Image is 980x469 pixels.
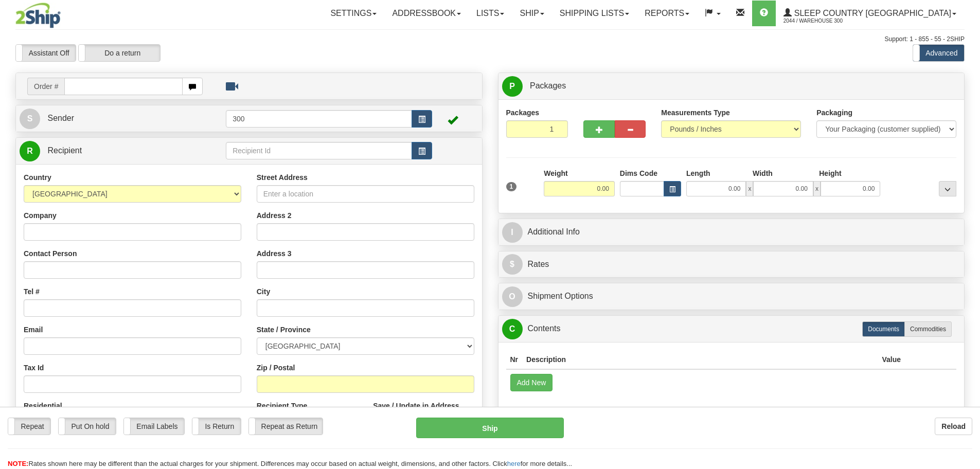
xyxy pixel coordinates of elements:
span: Sender [47,114,74,122]
label: Do a return [79,45,160,61]
label: Address 3 [257,248,292,259]
span: Sleep Country [GEOGRAPHIC_DATA] [792,9,951,17]
label: Commodities [904,321,952,337]
label: Email Labels [124,418,184,435]
label: Contact Person [24,248,77,259]
span: O [502,286,523,307]
a: Addressbook [384,1,469,26]
label: Advanced [913,45,964,61]
button: Add New [510,374,553,391]
button: Ship [416,418,564,438]
th: Nr [506,350,523,369]
a: CContents [502,318,961,339]
a: Lists [469,1,512,26]
th: Description [522,350,878,369]
span: Recipient [47,146,82,155]
label: Save / Update in Address Book [373,401,474,421]
label: Tel # [24,286,40,297]
a: Settings [323,1,384,26]
span: NOTE: [8,460,28,467]
label: Dims Code [620,168,657,178]
label: Recipient Type [257,401,308,411]
label: Email [24,324,43,335]
span: I [502,222,523,243]
label: State / Province [257,324,311,335]
span: x [746,181,753,196]
b: Reload [941,422,966,430]
input: Sender Id [226,110,412,128]
span: 2044 / Warehouse 300 [783,16,861,26]
label: Measurements Type [661,107,730,118]
label: Width [753,168,773,178]
label: Zip / Postal [257,363,295,373]
label: Documents [862,321,905,337]
label: Repeat as Return [249,418,323,435]
span: C [502,319,523,339]
a: $Rates [502,254,961,275]
label: City [257,286,270,297]
a: Shipping lists [552,1,637,26]
span: P [502,76,523,97]
a: OShipment Options [502,286,961,307]
span: S [20,109,40,129]
label: Address 2 [257,210,292,221]
input: Enter a location [257,185,474,203]
div: Support: 1 - 855 - 55 - 2SHIP [15,35,965,44]
label: Is Return [192,418,241,435]
span: R [20,141,40,161]
button: Reload [935,418,972,435]
a: S Sender [20,108,226,129]
label: Height [819,168,842,178]
label: Residential [24,401,62,411]
a: Reports [637,1,697,26]
label: Packaging [816,107,852,118]
a: here [507,460,521,467]
a: IAdditional Info [502,222,961,243]
a: R Recipient [20,140,203,161]
input: Recipient Id [226,142,412,159]
a: Ship [512,1,551,26]
img: logo2044.jpg [15,3,61,28]
label: Repeat [8,418,50,435]
label: Country [24,172,51,183]
label: Put On hold [59,418,116,435]
label: Length [686,168,710,178]
a: P Packages [502,76,961,97]
label: Packages [506,107,540,118]
span: $ [502,254,523,275]
iframe: chat widget [956,182,979,287]
span: 1 [506,182,517,191]
span: Packages [530,81,566,90]
span: Order # [27,78,64,95]
label: Assistant Off [16,45,76,61]
label: Weight [544,168,567,178]
label: Company [24,210,57,221]
span: x [813,181,821,196]
div: ... [939,181,956,196]
label: Street Address [257,172,308,183]
a: Sleep Country [GEOGRAPHIC_DATA] 2044 / Warehouse 300 [776,1,964,26]
th: Value [878,350,905,369]
label: Tax Id [24,363,44,373]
